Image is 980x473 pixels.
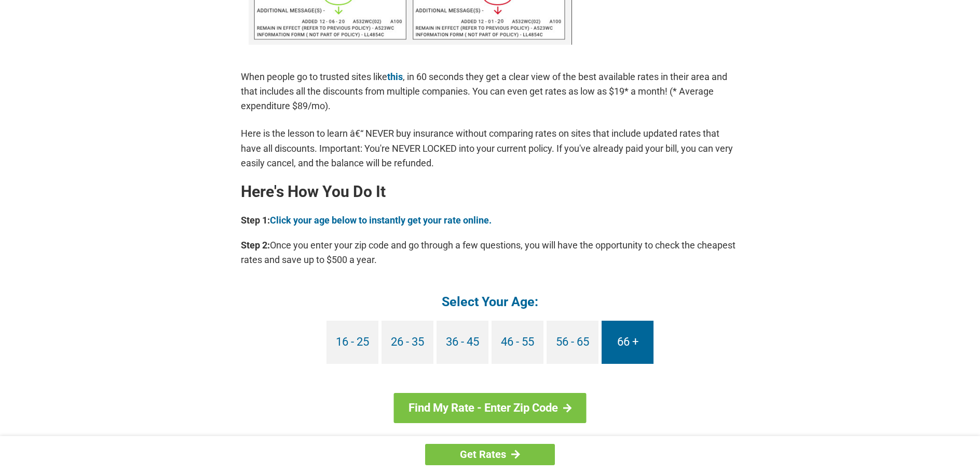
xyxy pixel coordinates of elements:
[437,321,488,364] a: 36 - 45
[241,240,270,251] b: Step 2:
[326,321,378,364] a: 16 - 25
[492,321,543,364] a: 46 - 55
[241,126,739,170] p: Here is the lesson to learn â€“ NEVER buy insurance without comparing rates on sites that include...
[241,238,739,267] p: Once you enter your zip code and go through a few questions, you will have the opportunity to che...
[382,321,433,364] a: 26 - 35
[270,215,492,226] a: Click your age below to instantly get your rate online.
[241,215,270,226] b: Step 1:
[241,183,739,200] h2: Here's How You Do It
[547,321,598,364] a: 56 - 65
[394,393,587,423] a: Find My Rate - Enter Zip Code
[241,293,739,310] h4: Select Your Age:
[425,444,555,465] a: Get Rates
[387,71,403,82] a: this
[602,321,654,364] a: 66 +
[241,70,739,113] p: When people go to trusted sites like , in 60 seconds they get a clear view of the best available ...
